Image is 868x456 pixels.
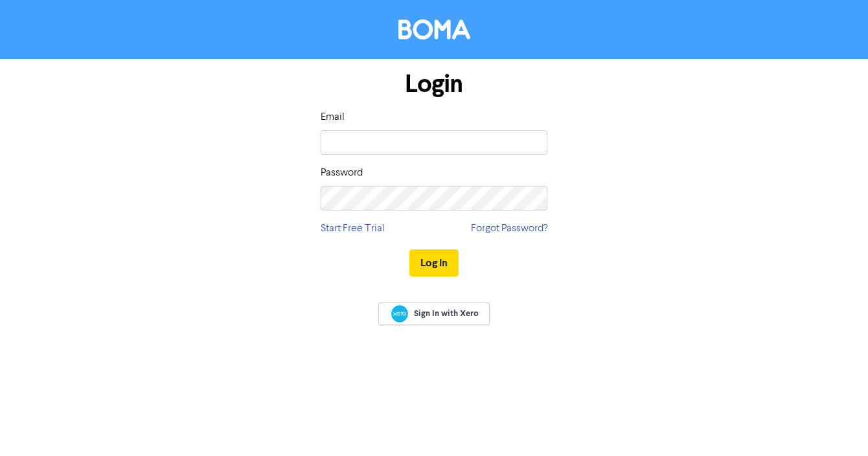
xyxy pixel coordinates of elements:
[321,165,363,181] label: Password
[321,221,385,236] a: Start Free Trial
[398,19,470,40] img: BOMA Logo
[471,221,547,236] a: Forgot Password?
[414,308,479,319] span: Sign In with Xero
[391,305,408,323] img: Xero logo
[378,302,490,325] a: Sign In with Xero
[321,109,345,125] label: Email
[409,249,459,277] button: Log In
[321,69,547,99] h1: Login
